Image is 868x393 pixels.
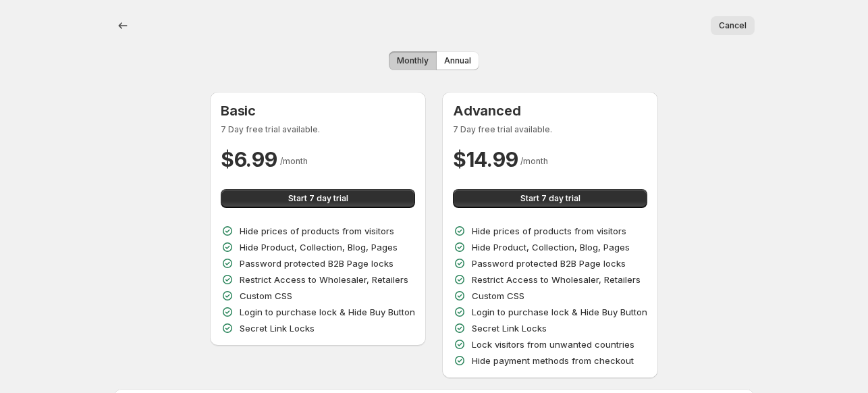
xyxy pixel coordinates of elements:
[240,273,408,286] p: Restrict Access to Wholesaler, Retailers
[240,289,292,303] p: Custom CSS
[240,305,415,319] p: Login to purchase lock & Hide Buy Button
[397,55,429,66] span: Monthly
[472,354,634,367] p: Hide payment methods from checkout
[436,51,479,70] button: Annual
[240,224,394,238] p: Hide prices of products from visitors
[240,240,398,254] p: Hide Product, Collection, Blog, Pages
[472,338,634,351] p: Lock visitors from unwanted countries
[280,156,308,166] span: / month
[221,189,415,208] button: Start 7 day trial
[472,273,641,286] p: Restrict Access to Wholesaler, Retailers
[240,257,394,270] p: Password protected B2B Page locks
[453,103,647,119] h3: Advanced
[453,189,647,208] button: Start 7 day trial
[453,124,647,135] p: 7 Day free trial available.
[472,305,647,319] p: Login to purchase lock & Hide Buy Button
[240,321,315,335] p: Secret Link Locks
[288,193,348,204] span: Start 7 day trial
[520,156,548,166] span: / month
[719,20,747,31] span: Cancel
[113,16,132,35] button: back
[472,289,524,303] p: Custom CSS
[711,16,755,35] button: Cancel
[389,51,437,70] button: Monthly
[472,257,626,270] p: Password protected B2B Page locks
[453,146,518,173] h2: $ 14.99
[472,224,626,238] p: Hide prices of products from visitors
[221,103,415,119] h3: Basic
[520,193,580,204] span: Start 7 day trial
[472,321,547,335] p: Secret Link Locks
[444,55,471,66] span: Annual
[221,146,277,173] h2: $ 6.99
[221,124,415,135] p: 7 Day free trial available.
[472,240,630,254] p: Hide Product, Collection, Blog, Pages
